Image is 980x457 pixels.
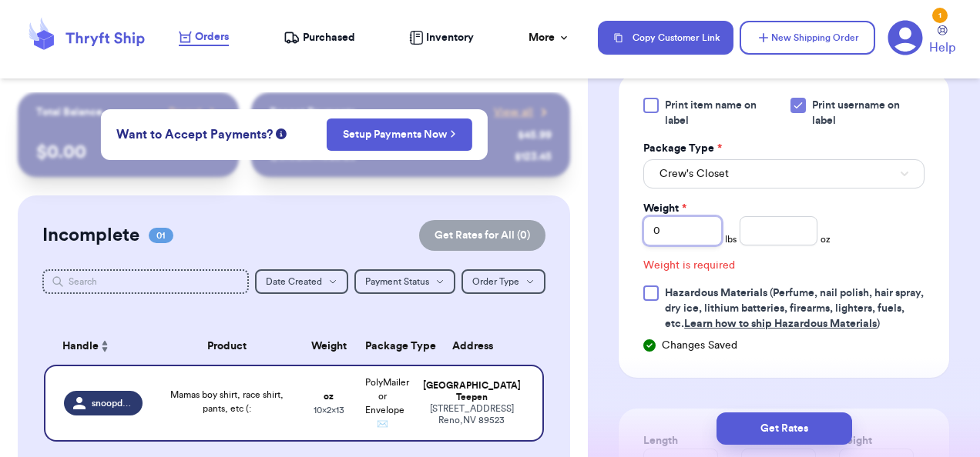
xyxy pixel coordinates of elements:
span: Purchased [303,30,355,45]
a: Learn how to ship Hazardous Materials [684,319,877,329]
span: Payment Status [365,277,429,286]
div: [STREET_ADDRESS] Reno , NV 89523 [419,403,525,426]
a: Purchased [284,30,355,45]
span: PolyMailer or Envelope ✉️ [365,378,409,429]
div: More [529,30,570,45]
a: Help [929,25,955,57]
p: Recent Payments [270,105,355,120]
th: Weight [302,328,356,365]
div: $ 45.99 [518,128,552,143]
span: Print username on label [812,98,925,128]
button: Payment Status [354,269,455,294]
button: New Shipping Order [740,21,875,55]
label: Weight [643,201,686,216]
span: Handle [62,339,99,355]
span: Print item name on label [665,98,781,128]
span: 10 x 2 x 13 [314,405,344,415]
button: Copy Customer Link [598,21,733,55]
label: Package Type [643,141,722,156]
span: lbs [725,233,737,245]
strong: oz [324,392,334,401]
div: [GEOGRAPHIC_DATA] Teepen [419,380,525,403]
div: $ 123.45 [515,149,552,165]
span: snoopdodddd [92,397,133,409]
span: Mamas boy shirt, race shirt, pants, etc (: [170,390,284,413]
button: Crew's Closet [643,159,925,188]
span: 01 [149,228,173,243]
a: Payout [169,105,220,120]
span: View all [494,105,533,120]
span: Crew's Closet [659,166,729,182]
button: Setup Payments Now [327,118,472,151]
span: Want to Accept Payments? [116,125,273,144]
a: Inventory [409,30,474,45]
button: Get Rates for All (0) [419,220,545,251]
span: Order Type [472,277,519,286]
button: Date Created [255,269,348,294]
input: Search [42,269,249,294]
a: 1 [888,20,923,55]
div: Weight is required [643,258,925,273]
button: Sort ascending [99,337,111,355]
span: Hazardous Materials [665,288,767,299]
p: $ 0.00 [36,140,220,165]
th: Package Type [356,328,410,365]
th: Address [410,328,545,365]
span: Orders [195,29,229,45]
span: Help [929,38,955,57]
span: Payout [169,105,202,120]
button: Order Type [461,269,545,294]
a: Orders [179,29,229,46]
button: Get Rates [717,412,852,445]
span: oz [821,233,831,245]
th: Product [152,328,303,365]
a: Setup Payments Now [343,127,456,142]
span: Inventory [426,30,474,45]
div: 1 [932,8,948,23]
p: Total Balance [36,105,102,120]
span: Changes Saved [662,338,737,353]
span: (Perfume, nail polish, hair spray, dry ice, lithium batteries, firearms, lighters, fuels, etc. ) [665,288,924,329]
h2: Incomplete [42,223,139,248]
a: View all [494,105,552,120]
span: Date Created [266,277,322,286]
